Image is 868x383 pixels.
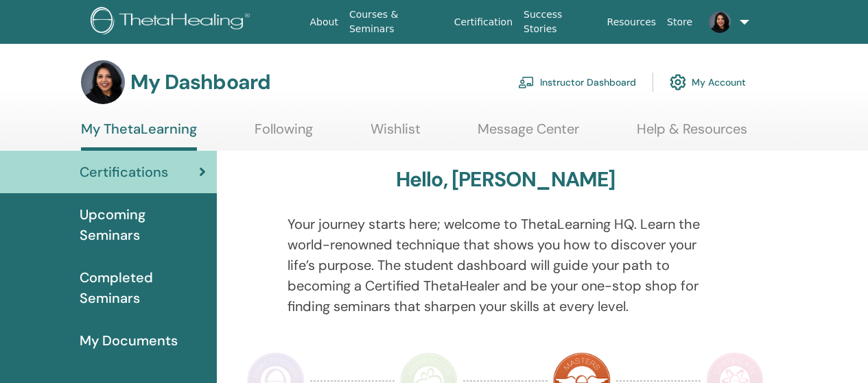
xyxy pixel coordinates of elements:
img: default.jpg [709,11,731,33]
span: Upcoming Seminars [80,204,206,245]
p: Your journey starts here; welcome to ThetaLearning HQ. Learn the world-renowned technique that sh... [288,214,724,317]
img: logo.png [91,7,255,38]
h3: My Dashboard [130,70,270,95]
img: chalkboard-teacher.svg [518,76,535,88]
span: Certifications [80,162,168,182]
img: default.jpg [81,60,125,104]
h3: Hello, [PERSON_NAME] [396,167,615,192]
a: About [305,10,344,35]
span: Completed Seminars [80,267,206,308]
a: My Account [670,67,746,97]
a: Courses & Seminars [344,2,449,42]
a: Store [661,10,698,35]
a: Message Center [478,121,579,147]
a: Certification [449,10,518,35]
a: Help & Resources [637,121,747,147]
a: Wishlist [371,121,421,147]
a: Instructor Dashboard [518,67,636,97]
img: cog.svg [670,71,686,94]
a: Resources [602,10,662,35]
a: Following [255,121,313,147]
span: My Documents [80,330,178,351]
a: Success Stories [518,2,601,42]
a: My ThetaLearning [81,121,197,151]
